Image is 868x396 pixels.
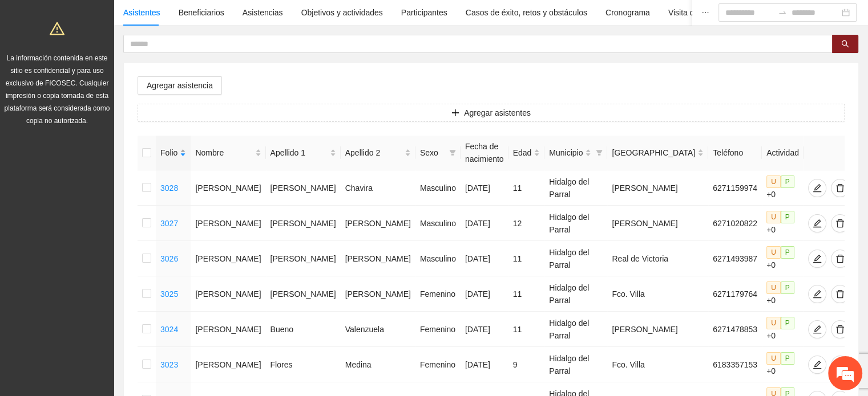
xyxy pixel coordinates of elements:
button: delete [831,250,849,268]
td: 6183357153 [708,347,762,382]
td: 6271020822 [708,206,762,241]
span: delete [831,219,849,228]
span: U [766,281,781,294]
td: Femenino [415,312,461,347]
div: Beneficiarios [179,6,224,19]
span: Nombre [195,146,252,159]
td: [PERSON_NAME] [607,206,708,241]
td: [PERSON_NAME] [266,206,341,241]
th: Edad [508,136,545,170]
td: [DATE] [461,241,508,276]
td: [DATE] [461,206,508,241]
span: Municipio [549,146,583,159]
th: Colonia [607,136,708,170]
button: edit [808,356,826,374]
span: Agregar asistencia [147,79,213,92]
a: 3025 [160,289,178,299]
td: 11 [508,312,545,347]
span: La información contenida en este sitio es confidencial y para uso exclusivo de FICOSEC. Cualquier... [5,54,110,125]
span: U [766,246,781,259]
td: [PERSON_NAME] [191,347,265,382]
td: [DATE] [461,347,508,382]
span: edit [809,289,826,299]
td: Hidalgo del Parral [544,170,607,206]
span: filter [594,144,605,161]
button: Agregar asistencia [138,76,222,95]
th: Teléfono [708,136,762,170]
span: Edad [513,146,532,159]
a: 3028 [160,183,178,193]
th: Actividad [762,136,804,170]
td: 11 [508,276,545,312]
td: Femenino [415,347,461,382]
td: 6271493987 [708,241,762,276]
button: edit [808,179,826,197]
span: P [781,175,794,188]
td: Masculino [415,206,461,241]
td: [PERSON_NAME] [191,241,265,276]
div: Asistentes [123,6,160,19]
button: edit [808,285,826,303]
button: edit [808,214,826,232]
span: edit [809,254,826,263]
span: edit [809,325,826,334]
td: Hidalgo del Parral [544,241,607,276]
span: filter [449,149,456,156]
td: Bueno [266,312,341,347]
span: filter [447,144,458,161]
td: [PERSON_NAME] [607,312,708,347]
td: +0 [762,206,804,241]
td: Femenino [415,276,461,312]
td: 6271478853 [708,312,762,347]
span: Sexo [420,146,445,159]
td: [PERSON_NAME] [191,276,265,312]
div: Casos de éxito, retos y obstáculos [466,6,587,19]
td: Valenzuela [341,312,415,347]
td: Flores [266,347,341,382]
div: Visita de campo y entregables [668,6,775,19]
td: 6271179764 [708,276,762,312]
button: search [832,35,858,53]
td: +0 [762,241,804,276]
th: Fecha de nacimiento [461,136,508,170]
button: edit [808,250,826,268]
a: 3027 [160,219,178,228]
div: Objetivos y actividades [301,6,383,19]
td: [PERSON_NAME] [341,276,415,312]
textarea: Escriba su mensaje y pulse “Intro” [6,270,217,310]
td: 9 [508,347,545,382]
td: [PERSON_NAME] [607,170,708,206]
td: [DATE] [461,276,508,312]
span: edit [809,183,826,193]
button: delete [831,214,849,232]
th: Apellido 2 [341,136,415,170]
span: U [766,317,781,329]
td: 6271159974 [708,170,762,206]
td: +0 [762,276,804,312]
div: Asistencias [243,6,283,19]
td: [PERSON_NAME] [266,241,341,276]
td: Chavira [341,170,415,206]
span: U [766,211,781,223]
span: Apellido 1 [271,146,328,159]
a: 3026 [160,254,178,263]
td: +0 [762,312,804,347]
td: 11 [508,241,545,276]
span: Apellido 2 [345,146,402,159]
span: Agregar asistentes [464,107,531,119]
span: edit [809,360,826,369]
td: [PERSON_NAME] [341,241,415,276]
button: delete [831,356,849,374]
td: Medina [341,347,415,382]
span: Folio [160,146,177,159]
span: P [781,317,794,329]
div: Participantes [401,6,447,19]
td: [DATE] [461,170,508,206]
span: plus [451,109,459,118]
td: +0 [762,170,804,206]
span: P [781,246,794,259]
span: [GEOGRAPHIC_DATA] [612,146,695,159]
button: plusAgregar asistentes [138,104,845,122]
div: Cronograma [605,6,650,19]
td: [PERSON_NAME] [191,170,265,206]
